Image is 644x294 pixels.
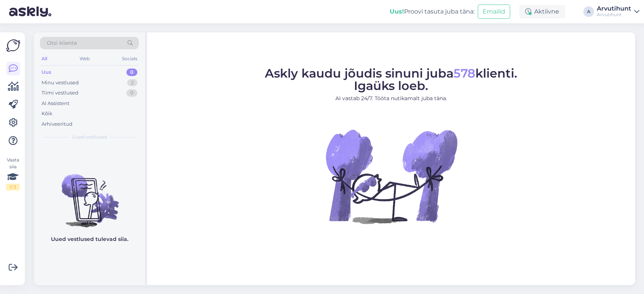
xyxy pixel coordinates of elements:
div: AI Assistent [41,100,69,107]
div: Vaata siia [6,157,20,190]
span: Uued vestlused [72,134,107,140]
p: Uued vestlused tulevad siia. [51,235,128,243]
div: Web [78,54,91,64]
div: All [40,54,49,64]
div: Arvutihunt [597,6,631,12]
div: Proovi tasuta juba täna: [390,7,475,16]
div: Kõik [41,110,52,117]
img: No Chat active [323,108,459,244]
p: AI vastab 24/7. Tööta nutikamalt juba täna. [265,94,517,102]
div: Socials [120,54,139,64]
button: Emailid [478,5,510,19]
div: Tiimi vestlused [41,89,78,97]
img: Askly Logo [6,38,20,53]
a: ArvutihuntArvutihunt [597,6,639,18]
span: 578 [453,66,475,81]
div: Minu vestlused [41,79,79,87]
span: Askly kaudu jõudis sinuni juba klienti. Igaüks loeb. [265,66,517,93]
div: 1 / 3 [6,184,20,190]
div: Uus [41,69,51,76]
div: 0 [126,89,137,97]
div: Aktiivne [519,5,565,18]
div: 2 [127,79,137,87]
img: No chats [34,161,145,228]
b: Uus! [390,8,404,15]
div: Arvutihunt [597,12,631,18]
div: Arhiveeritud [41,120,72,128]
div: 0 [126,69,137,76]
span: Otsi kliente [47,39,77,47]
div: A [583,6,594,17]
